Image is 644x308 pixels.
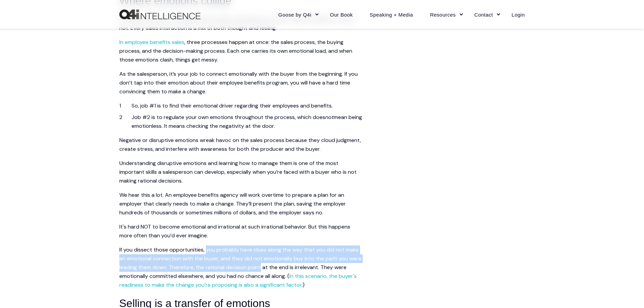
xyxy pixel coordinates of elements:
a: In employee benefits sales [119,39,184,46]
span: Negative or disruptive emotions wreak havoc on the sales process because they cloud judgment, cre... [119,137,361,152]
span: No matter how much we might wish for sales to be based on “purely rational” decisions, it’s just ... [119,16,355,31]
a: Back to Home [119,9,200,20]
img: Q4intelligence, LLC logo [119,9,200,20]
span: It's hard NOT to become emotional and irrational at such irrational behavior. But this happens mo... [119,223,350,239]
span: Job #2 is to regulate your own emotions throughout the process, which does [132,114,325,121]
span: As the salesperson, it’s your job to connect emotionally with the buyer from the beginning. If yo... [119,70,358,95]
span: Understanding disruptive emotions and learning how to manage them is one of the most important sk... [119,160,357,184]
span: mean being emotionless. It means checking the negativity at the door. [132,114,362,129]
a: In this scenario, the buyer's readiness to make the change you're proposing is also a significant... [119,273,357,288]
span: We hear this a lot. An employee benefits agency will work overtime to prepare a plan for an emplo... [119,191,346,216]
span: If you dissect those opportunities, you probably have clues along the way that you did not make a... [119,246,361,288]
span: So, job #1 is to find their emotional driver regarding their employees and benefits. [132,102,333,109]
span: not [325,114,334,121]
span: , three processes happen at once: the sales process, the buying process, and the decision-making ... [119,39,352,63]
